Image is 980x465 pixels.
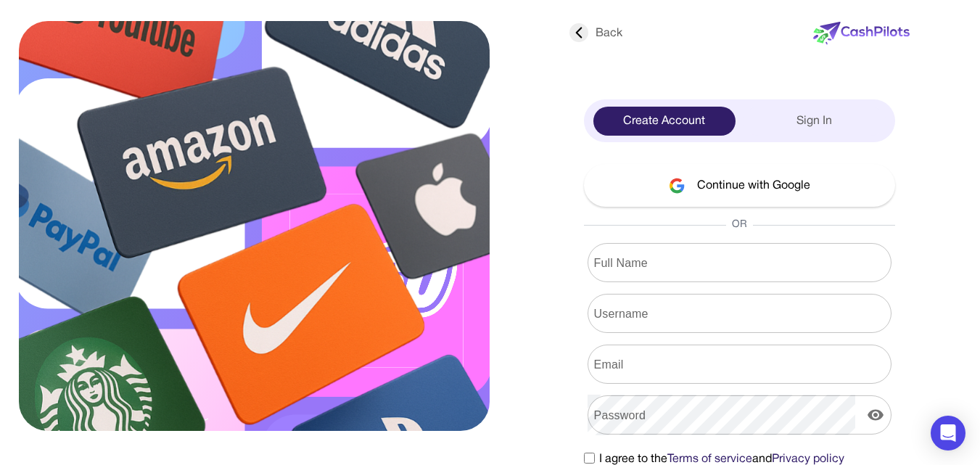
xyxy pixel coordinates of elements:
a: Terms of service [667,454,752,464]
input: I agree to theTerms of serviceandPrivacy policy [584,453,595,464]
button: Continue with Google [584,164,895,207]
div: Back [569,25,622,42]
div: Open Intercom Messenger [931,416,965,450]
a: Privacy policy [772,454,844,464]
div: Create Account [593,107,736,136]
span: OR [726,218,753,232]
button: display the password [861,400,890,429]
img: sign-up.svg [19,21,490,431]
img: google-logo.svg [669,178,685,194]
div: Sign In [744,107,886,136]
img: new-logo.svg [813,22,910,45]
